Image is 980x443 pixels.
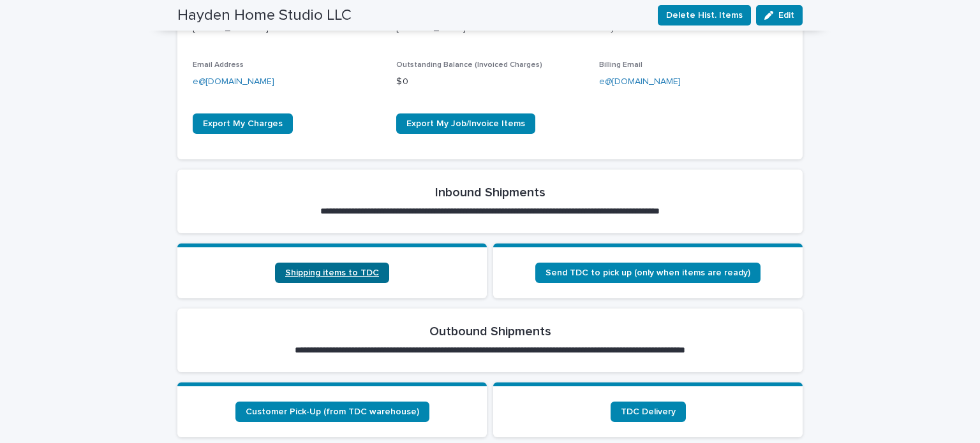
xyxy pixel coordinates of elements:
[666,9,743,22] span: Delete Hist. Items
[193,61,244,69] span: Email Address
[177,6,352,25] h2: Hayden Home Studio LLC
[429,324,551,339] h2: Outbound Shipments
[193,77,274,86] a: e@[DOMAIN_NAME]
[599,77,681,86] a: e@[DOMAIN_NAME]
[406,119,525,128] span: Export My Job/Invoice Items
[235,402,429,422] a: Customer Pick-Up (from TDC warehouse)
[396,75,584,89] p: $ 0
[246,407,419,416] span: Customer Pick-Up (from TDC warehouse)
[535,263,761,283] a: Send TDC to pick up (only when items are ready)
[546,268,750,277] span: Send TDC to pick up (only when items are ready)
[756,5,803,25] button: Edit
[435,185,546,200] h2: Inbound Shipments
[621,407,676,416] span: TDC Delivery
[658,5,751,25] button: Delete Hist. Items
[611,402,686,422] a: TDC Delivery
[396,113,535,134] a: Export My Job/Invoice Items
[275,263,389,283] a: Shipping items to TDC
[396,61,542,69] span: Outstanding Balance (Invoiced Charges)
[193,113,293,134] a: Export My Charges
[285,268,379,277] span: Shipping items to TDC
[778,11,794,20] span: Edit
[599,61,642,69] span: Billing Email
[203,119,283,128] span: Export My Charges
